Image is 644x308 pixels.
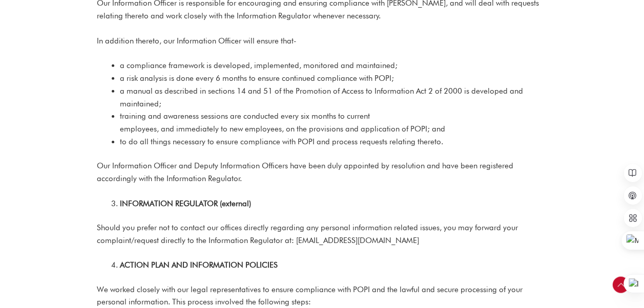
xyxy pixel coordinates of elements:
[120,260,278,270] strong: ACTION PLAN AND INFORMATION POLICIES
[120,86,523,108] span: a manual as described in sections 14 and 51 of the Promotion of Access to Information Act 2 of 20...
[97,285,523,307] span: We worked closely with our legal representatives to ensure compliance with POPI and the lawful an...
[120,137,443,146] span: to do all things necessary to ensure compliance with POPI and process requests relating thereto.
[120,199,251,208] strong: INFORMATION REGULATOR (external)
[120,124,445,134] span: employees, and immediately to new employees, on the provisions and application of POPI; and
[120,112,370,121] span: training and awareness sessions are conducted every six months to current
[120,74,394,83] span: a risk analysis is done every 6 months to ensure continued compliance with POPI;
[97,223,518,245] span: Should you prefer not to contact our offices directly regarding any personal information related ...
[97,36,297,46] span: In addition thereto, our Information Officer will ensure that-
[120,61,398,70] span: a compliance framework is developed, implemented, monitored and maintained;
[97,161,513,183] span: Our Information Officer and Deputy Information Officers have been duly appointed by resolution an...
